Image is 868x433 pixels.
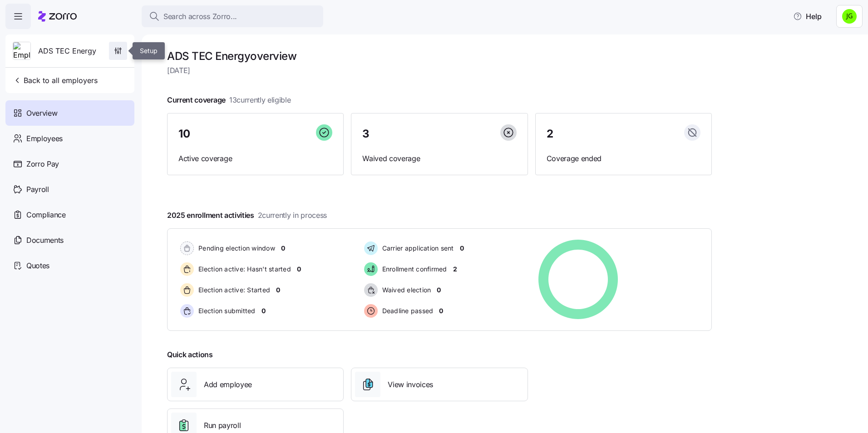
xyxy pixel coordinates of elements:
span: Waived coverage [362,153,516,164]
span: 0 [281,244,285,253]
span: Active coverage [178,153,332,164]
span: Waived election [380,285,431,295]
span: 0 [297,265,301,274]
span: Run payroll [204,420,241,431]
span: Back to all employers [13,75,98,86]
span: 0 [437,285,441,295]
span: 13 currently eligible [229,94,291,106]
span: Deadline passed [380,306,434,315]
span: 2 [547,128,553,139]
span: 3 [362,128,370,139]
span: Compliance [26,209,66,221]
span: Enrollment confirmed [380,265,447,274]
a: Overview [5,100,134,126]
a: Quotes [5,253,134,278]
span: Current coverage [167,94,291,106]
img: Employer logo [13,42,30,60]
span: Documents [26,235,64,246]
span: Add employee [204,379,252,390]
span: 2 [453,265,457,274]
span: Pending election window [196,244,275,253]
a: Employees [5,126,134,151]
a: Compliance [5,202,134,227]
button: Search across Zorro... [142,5,323,27]
span: 0 [261,306,266,315]
span: Election active: Hasn't started [196,265,291,274]
a: Payroll [5,177,134,202]
span: Quick actions [167,349,213,360]
button: Help [786,7,829,25]
span: 10 [178,128,190,139]
span: ADS TEC Energy [38,45,96,57]
span: Election submitted [196,306,256,315]
span: Carrier application sent [380,244,454,253]
span: Payroll [26,184,49,195]
button: Back to all employers [9,71,101,89]
span: Employees [26,133,63,144]
span: Quotes [26,260,49,271]
span: Zorro Pay [26,158,59,170]
span: Election active: Started [196,285,270,295]
a: Zorro Pay [5,151,134,177]
span: 0 [439,306,443,315]
span: Coverage ended [547,153,700,164]
span: 0 [276,285,280,295]
span: View invoices [388,379,433,390]
span: Help [793,11,822,22]
span: 2025 enrollment activities [167,210,327,221]
a: Documents [5,227,134,253]
span: Overview [26,108,57,119]
span: Search across Zorro... [163,11,237,22]
img: a4774ed6021b6d0ef619099e609a7ec5 [842,9,857,24]
span: 2 currently in process [258,210,327,221]
span: [DATE] [167,65,712,76]
h1: ADS TEC Energy overview [167,49,712,63]
span: 0 [460,244,464,253]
